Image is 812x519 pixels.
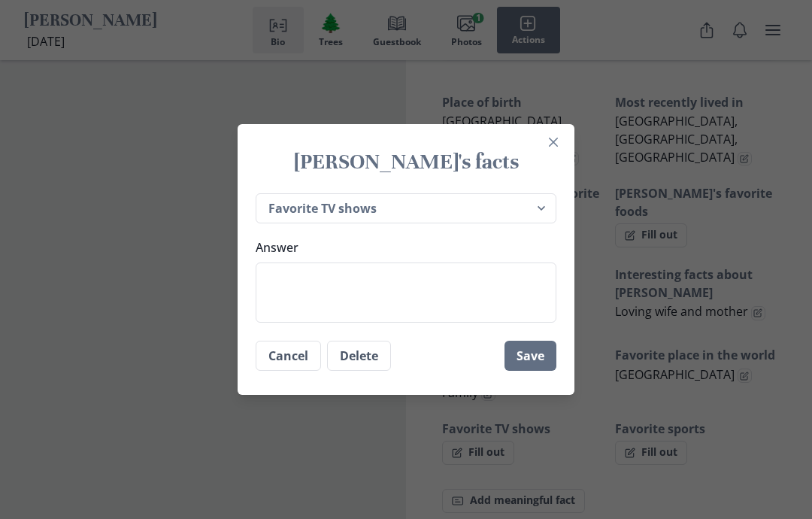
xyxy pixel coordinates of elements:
[256,148,556,175] h1: [PERSON_NAME]'s facts
[504,341,556,371] button: Save
[256,193,556,224] select: Question
[541,130,565,154] button: Close
[256,238,547,256] label: Answer
[256,341,321,371] button: Cancel
[327,341,391,371] button: Delete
